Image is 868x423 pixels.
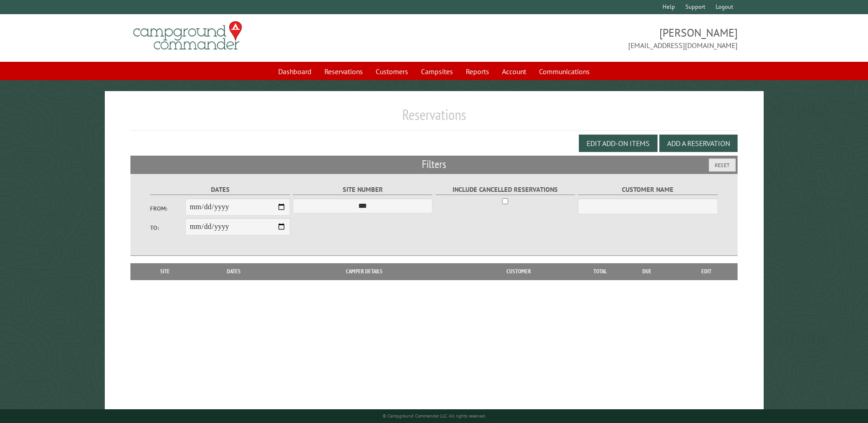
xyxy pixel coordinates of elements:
label: Include Cancelled Reservations [436,184,575,195]
th: Edit [676,263,738,280]
label: Dates [150,184,290,195]
a: Account [496,63,532,80]
th: Due [618,263,676,280]
a: Campsites [415,63,458,80]
th: Total [582,263,618,280]
th: Customer [455,263,582,280]
th: Camper Details [273,263,455,280]
h1: Reservations [130,106,737,131]
label: From: [150,204,185,213]
th: Site [135,263,194,280]
button: Add a Reservation [659,135,738,152]
th: Dates [195,263,273,280]
button: Edit Add-on Items [579,135,658,152]
span: [PERSON_NAME] [EMAIL_ADDRESS][DOMAIN_NAME] [434,25,738,51]
small: © Campground Commander LLC. All rights reserved. [383,413,486,419]
a: Reservations [319,63,368,80]
a: Communications [534,63,595,80]
h2: Filters [130,156,737,173]
img: Campground Commander [130,18,245,54]
a: Reports [460,63,495,80]
button: Reset [709,158,736,172]
label: Site Number [293,184,432,195]
label: Customer Name [578,184,717,195]
a: Customers [370,63,414,80]
a: Dashboard [273,63,317,80]
label: To: [150,223,185,232]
